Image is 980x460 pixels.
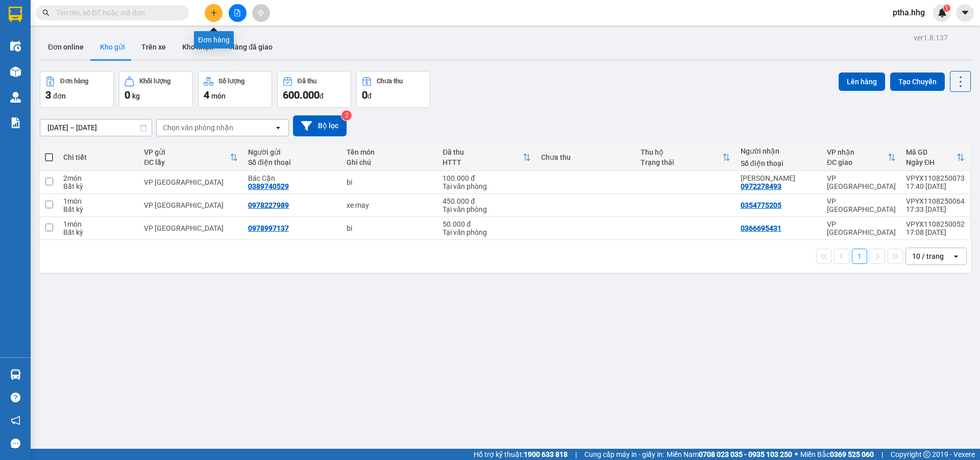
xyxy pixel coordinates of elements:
span: notification [11,416,20,425]
strong: 0369 525 060 [830,450,874,458]
div: VP [GEOGRAPHIC_DATA] [827,220,896,236]
div: ver 1.8.137 [914,32,948,43]
div: bi [347,224,432,232]
div: Đã thu [298,78,316,85]
div: Số điện thoại [248,158,336,166]
span: Miền Bắc [800,449,874,460]
div: Người gửi [248,148,336,156]
div: VPYX1108250052 [906,220,965,228]
img: icon-new-feature [938,8,947,17]
div: Bác Cận [248,174,336,182]
span: 600.000 [283,89,320,101]
div: 0354775205 [741,201,781,209]
div: HTTT [443,158,523,166]
div: Mã GD [906,148,957,156]
div: Đơn hàng [194,31,234,49]
div: Ghi chú [347,158,432,166]
span: aim [257,9,264,16]
span: đ [367,92,372,100]
div: 0978227989 [248,201,289,209]
span: copyright [923,451,930,458]
div: 2 món [63,174,134,182]
button: Kho gửi [92,35,133,59]
div: Ngày ĐH [906,158,957,166]
div: VP [GEOGRAPHIC_DATA] [144,201,238,209]
svg: open [274,124,282,132]
span: | [881,449,883,460]
div: VP [GEOGRAPHIC_DATA] [827,174,896,190]
div: Bất kỳ [63,182,134,190]
span: món [211,92,226,100]
div: Đơn hàng [60,78,88,85]
span: Hỗ trợ kỹ thuật: [474,449,568,460]
th: Toggle SortBy [901,144,970,171]
span: đơn [53,92,66,100]
div: 0978997137 [248,224,289,232]
button: Khối lượng0kg [119,71,193,108]
strong: PHIẾU GỬI HÀNG [49,55,132,66]
div: 10 / trang [912,251,944,261]
sup: 1 [943,5,950,12]
div: VP gửi [144,148,230,156]
span: Cung cấp máy in - giấy in: [584,449,664,460]
button: Đơn hàng3đơn [40,71,114,108]
button: Tạo Chuyến [890,72,945,91]
div: 17:08 [DATE] [906,228,965,236]
div: VP [GEOGRAPHIC_DATA] [827,197,896,213]
div: VP [GEOGRAPHIC_DATA] [144,178,238,186]
div: Tên món [347,148,432,156]
span: 4 [204,89,209,101]
img: warehouse-icon [10,92,21,103]
span: plus [210,9,217,16]
span: ⚪️ [795,452,798,456]
button: Kho nhận [174,35,222,59]
div: Khối lượng [139,78,170,85]
div: Số điện thoại [741,159,817,167]
button: 1 [852,249,867,264]
strong: 1900 633 818 [524,450,568,458]
span: file-add [234,9,241,16]
div: Trạng thái [641,158,722,166]
span: VPYX1108250073 [142,38,215,49]
sup: 2 [341,110,352,120]
div: 17:40 [DATE] [906,182,965,190]
button: Đã thu600.000đ [277,71,351,108]
div: Tại văn phòng [443,205,531,213]
th: Toggle SortBy [139,144,243,171]
div: xe may [347,201,432,209]
div: Tại văn phòng [443,182,531,190]
button: Số lượng4món [198,71,272,108]
th: Toggle SortBy [635,144,735,171]
div: 0389740529 [248,182,289,190]
span: kg [132,92,140,100]
div: 17:33 [DATE] [906,205,965,213]
svg: open [952,252,960,260]
div: Chi tiết [63,153,134,161]
div: ĐC giao [827,158,888,166]
strong: 0708 023 035 - 0935 103 250 [699,450,792,458]
span: ptha.hhg [885,6,933,19]
input: Select a date range. [40,119,152,136]
span: | [575,449,577,460]
div: VPYX1108250064 [906,197,965,205]
button: Trên xe [133,35,174,59]
span: 42 [PERSON_NAME] - Vinh - [GEOGRAPHIC_DATA] [46,34,134,53]
div: 100.000 đ [443,174,531,182]
th: Toggle SortBy [437,144,536,171]
span: question-circle [11,393,20,402]
div: Đã thu [443,148,523,156]
div: 0972278493 [741,182,781,190]
button: Hàng đã giao [222,35,281,59]
button: Chưa thu0đ [356,71,430,108]
div: Bất kỳ [63,228,134,236]
button: file-add [229,4,247,22]
span: Miền Nam [667,449,792,460]
div: Chọn văn phòng nhận [163,123,233,133]
button: aim [252,4,270,22]
button: Lên hàng [839,72,885,91]
div: Bất kỳ [63,205,134,213]
img: solution-icon [10,117,21,128]
input: Tìm tên, số ĐT hoặc mã đơn [56,7,177,18]
img: logo [6,23,39,74]
div: VP nhận [827,148,888,156]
